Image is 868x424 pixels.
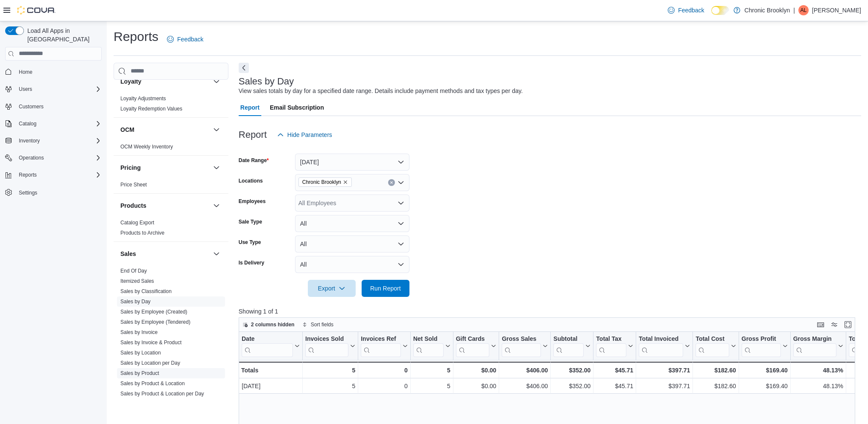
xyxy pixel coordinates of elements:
[120,288,172,295] span: Sales by Classification
[413,365,450,375] div: 5
[413,335,450,357] button: Net Sold
[639,335,690,357] button: Total Invoiced
[274,126,336,143] button: Hide Parameters
[305,365,355,375] div: 5
[211,200,222,211] button: Products
[120,309,187,315] a: Sales by Employee (Created)
[239,319,298,330] button: 2 columns hidden
[114,218,228,241] div: Products
[843,319,853,330] button: Enter fullscreen
[502,335,548,357] button: Gross Sales
[742,335,781,343] div: Gross Profit
[696,381,736,391] div: $182.60
[2,118,105,130] button: Catalog
[15,84,102,94] span: Users
[164,31,207,48] a: Feedback
[120,144,173,150] a: OCM Weekly Inventory
[793,5,795,15] p: |
[596,381,633,391] div: $45.71
[239,87,523,96] div: View sales totals by day for a specified date range. Details include payment methods and tax type...
[239,307,861,316] p: Showing 1 of 1
[313,280,351,297] span: Export
[120,163,210,172] button: Pricing
[114,93,228,117] div: Loyalty
[343,180,348,185] button: Remove Chronic Brooklyn from selection in this group
[305,335,348,357] div: Invoices Sold
[15,84,35,94] button: Users
[239,239,261,246] label: Use Type
[239,130,267,140] h3: Report
[696,335,729,357] div: Total Cost
[678,6,704,15] span: Feedback
[15,136,102,146] span: Inventory
[829,319,839,330] button: Display options
[211,76,222,87] button: Loyalty
[120,308,187,315] span: Sales by Employee (Created)
[114,266,228,412] div: Sales
[711,6,729,15] input: Dark Mode
[553,335,584,357] div: Subtotal
[19,69,32,76] span: Home
[120,349,161,356] span: Sales by Location
[15,102,47,112] a: Customers
[305,335,355,357] button: Invoices Sold
[801,5,807,15] span: AL
[15,188,41,198] a: Settings
[502,365,548,375] div: $406.00
[120,390,204,397] span: Sales by Product & Location per Day
[120,278,154,284] a: Itemized Sales
[298,177,352,187] span: Chronic Brooklyn
[120,340,181,346] a: Sales by Invoice & Product
[120,319,190,325] span: Sales by Employee (Tendered)
[19,137,40,144] span: Inventory
[299,319,337,330] button: Sort fields
[664,2,707,19] a: Feedback
[15,119,102,129] span: Catalog
[120,391,204,397] a: Sales by Product & Location per Day
[502,335,541,343] div: Gross Sales
[120,268,147,274] a: End Of Day
[120,201,146,210] h3: Products
[120,230,164,236] a: Products to Archive
[596,335,626,357] div: Total Tax
[745,5,790,15] p: Chronic Brooklyn
[361,335,400,343] div: Invoices Ref
[239,76,294,87] h3: Sales by Day
[413,335,443,343] div: Net Sold
[295,235,409,253] button: All
[120,125,210,134] button: OCM
[242,335,293,357] div: Date
[793,335,843,357] button: Gross Margin
[2,100,105,113] button: Customers
[596,335,626,343] div: Total Tax
[413,335,443,357] div: Net Sold
[639,381,690,391] div: $397.71
[305,381,355,391] div: 5
[287,131,332,139] span: Hide Parameters
[19,120,36,127] span: Catalog
[120,143,173,150] span: OCM Weekly Inventory
[239,63,249,73] button: Next
[639,335,683,343] div: Total Invoiced
[302,178,341,186] span: Chronic Brooklyn
[239,259,264,266] label: Is Delivery
[305,335,348,343] div: Invoices Sold
[114,142,228,155] div: OCM
[19,103,44,110] span: Customers
[120,370,159,377] span: Sales by Product
[696,365,736,375] div: $182.60
[120,370,159,376] a: Sales by Product
[639,335,683,357] div: Total Invoiced
[241,365,300,375] div: Totals
[793,365,843,375] div: 48.13%
[19,86,32,93] span: Users
[15,67,36,77] a: Home
[19,171,37,178] span: Reports
[120,219,154,226] span: Catalog Export
[251,321,295,328] span: 2 columns hidden
[742,365,788,375] div: $169.40
[311,321,333,328] span: Sort fields
[15,153,47,163] button: Operations
[15,67,102,77] span: Home
[456,335,489,357] div: Gift Card Sales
